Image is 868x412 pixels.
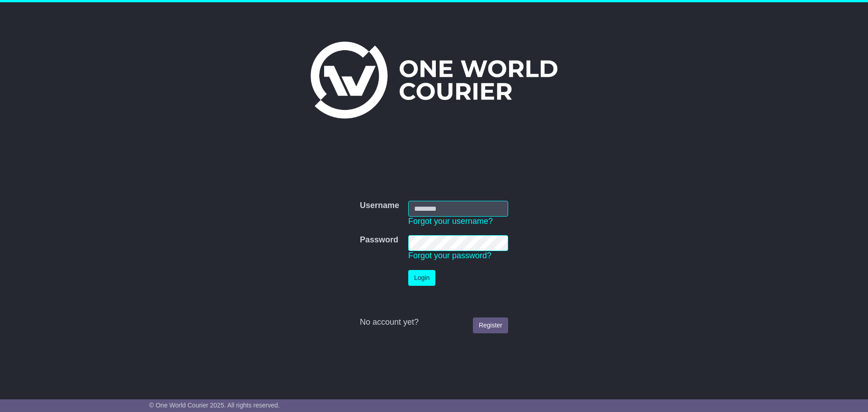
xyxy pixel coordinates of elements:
div: No account yet? [360,317,508,327]
label: Username [360,201,399,211]
label: Password [360,235,398,245]
img: One World [311,42,557,118]
a: Register [473,317,508,333]
a: Forgot your password? [408,251,491,260]
button: Login [408,270,435,286]
a: Forgot your username? [408,217,493,226]
span: © One World Courier 2025. All rights reserved. [149,402,280,409]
